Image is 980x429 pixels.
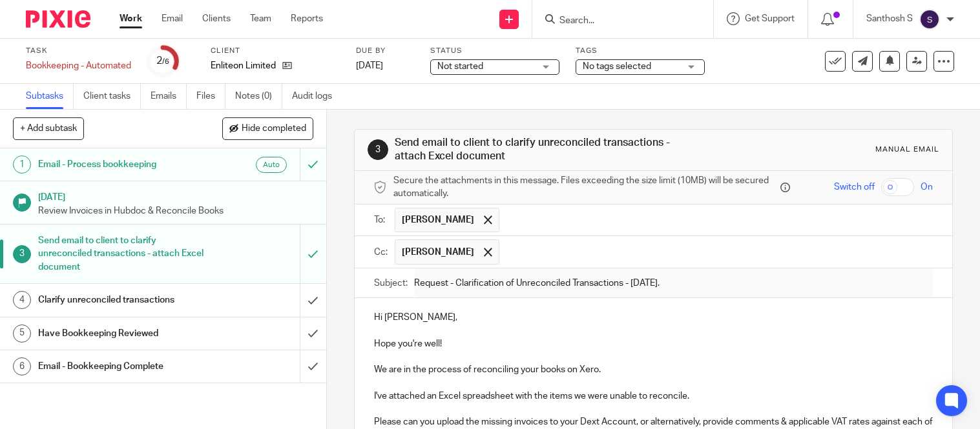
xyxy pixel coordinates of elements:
[26,46,131,56] label: Task
[374,337,933,350] p: Hope you're well!
[374,246,388,259] label: Cc:
[437,62,483,71] span: Not started
[38,231,204,277] h1: Send email to client to clarify unreconciled transactions - attach Excel document
[242,124,306,134] span: Hide completed
[356,61,383,70] span: [DATE]
[151,84,187,109] a: Emails
[374,350,933,377] p: We are in the process of reconciling your books on Xero.
[13,155,31,174] div: 1
[26,10,90,28] img: Pixie
[921,181,933,194] span: On
[291,12,323,25] a: Reports
[13,324,31,343] div: 5
[222,117,313,139] button: Hide completed
[196,84,225,109] a: Files
[402,214,474,226] span: [PERSON_NAME]
[38,155,204,174] h1: Email - Process bookkeeping
[583,62,651,71] span: No tags selected
[374,277,408,290] label: Subject:
[13,117,84,139] button: + Add subtask
[13,245,31,263] div: 3
[211,46,340,56] label: Client
[745,14,795,23] span: Get Support
[430,46,559,56] label: Status
[26,59,131,72] div: Bookkeeping - Automated
[866,12,913,25] p: Santhosh S
[38,290,204,310] h1: Clarify unreconciled transactions
[356,46,414,56] label: Due by
[576,46,705,56] label: Tags
[368,139,388,160] div: 3
[395,136,681,164] h1: Send email to client to clarify unreconciled transactions - attach Excel document
[13,291,31,309] div: 4
[374,214,388,226] label: To:
[374,311,933,324] p: Hi [PERSON_NAME],
[393,174,777,201] span: Secure the attachments in this message. Files exceeding the size limit (10MB) will be secured aut...
[211,59,276,72] p: Enliteon Limited
[83,84,141,109] a: Client tasks
[162,58,169,65] small: /6
[38,205,313,217] p: Review Invoices in Hubdoc & Reconcile Books
[402,246,474,259] span: [PERSON_NAME]
[38,188,313,204] h1: [DATE]
[38,357,204,376] h1: Email - Bookkeeping Complete
[13,357,31,375] div: 6
[26,84,74,109] a: Subtasks
[292,84,342,109] a: Audit logs
[919,9,940,30] img: svg%3E
[38,324,204,343] h1: Have Bookkeeping Reviewed
[120,12,142,25] a: Work
[256,157,287,173] div: Auto
[834,181,875,194] span: Switch off
[875,145,939,155] div: Manual email
[156,54,169,68] div: 2
[235,84,282,109] a: Notes (0)
[202,12,231,25] a: Clients
[250,12,271,25] a: Team
[162,12,183,25] a: Email
[558,15,674,27] input: Search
